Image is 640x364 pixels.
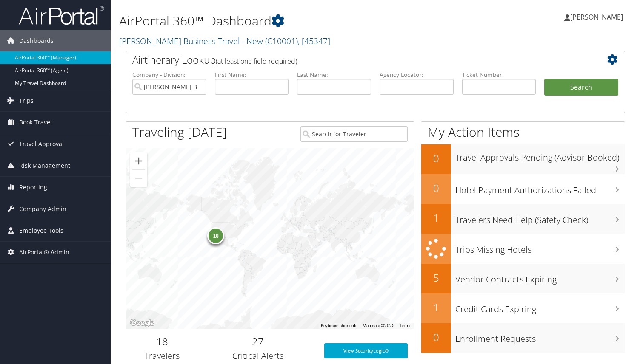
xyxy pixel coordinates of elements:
[297,71,371,79] label: Last Name:
[19,133,64,155] span: Travel Approval
[19,90,34,111] span: Trips
[564,4,631,30] a: [PERSON_NAME]
[119,35,330,47] a: [PERSON_NAME] Business Travel - New
[455,329,625,345] h3: Enrollment Requests
[421,181,451,195] h2: 0
[544,79,618,96] button: Search
[132,123,227,141] h1: Traveling [DATE]
[19,6,104,25] img: airportal-logo.png
[455,299,625,315] h3: Credit Cards Expiring
[324,343,408,358] a: View SecurityLogic®
[19,220,63,241] span: Employee Tools
[421,293,625,323] a: 1Credit Cards Expiring
[19,30,54,51] span: Dashboards
[132,334,191,349] h2: 18
[298,35,330,47] span: , [ 45347 ]
[321,323,357,329] button: Keyboard shortcuts
[132,350,191,362] h3: Travelers
[19,112,52,133] span: Book Travel
[421,144,625,174] a: 0Travel Approvals Pending (Advisor Booked)
[421,234,625,264] a: Trips Missing Hotels
[128,318,156,329] a: Open this area in Google Maps (opens a new window)
[19,198,66,220] span: Company Admin
[119,12,461,30] h1: AirPortal 360™ Dashboard
[421,271,451,285] h2: 5
[128,318,156,329] img: Google
[421,123,625,141] h1: My Action Items
[462,71,536,79] label: Ticket Number:
[380,71,454,79] label: Agency Locator:
[421,330,451,344] h2: 0
[421,174,625,204] a: 0Hotel Payment Authorizations Failed
[132,71,206,79] label: Company - Division:
[130,152,147,169] button: Zoom in
[265,35,298,47] span: ( C10001 )
[400,323,411,328] a: Terms (opens in new tab)
[19,242,69,263] span: AirPortal® Admin
[455,240,625,256] h3: Trips Missing Hotels
[421,323,625,353] a: 0Enrollment Requests
[204,334,311,349] h2: 27
[208,227,225,244] div: 18
[421,204,625,234] a: 1Travelers Need Help (Safety Check)
[300,126,408,142] input: Search for Traveler
[204,350,311,362] h3: Critical Alerts
[455,147,625,164] h3: Travel Approvals Pending (Advisor Booked)
[421,151,451,166] h2: 0
[421,300,451,315] h2: 1
[130,170,147,187] button: Zoom out
[216,56,297,66] span: (at least one field required)
[455,180,625,196] h3: Hotel Payment Authorizations Failed
[19,177,47,198] span: Reporting
[215,71,289,79] label: First Name:
[455,269,625,285] h3: Vendor Contracts Expiring
[363,323,394,328] span: Map data ©2025
[455,210,625,226] h3: Travelers Need Help (Safety Check)
[132,53,577,67] h2: Airtinerary Lookup
[19,155,70,176] span: Risk Management
[570,12,623,22] span: [PERSON_NAME]
[421,264,625,293] a: 5Vendor Contracts Expiring
[421,211,451,225] h2: 1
